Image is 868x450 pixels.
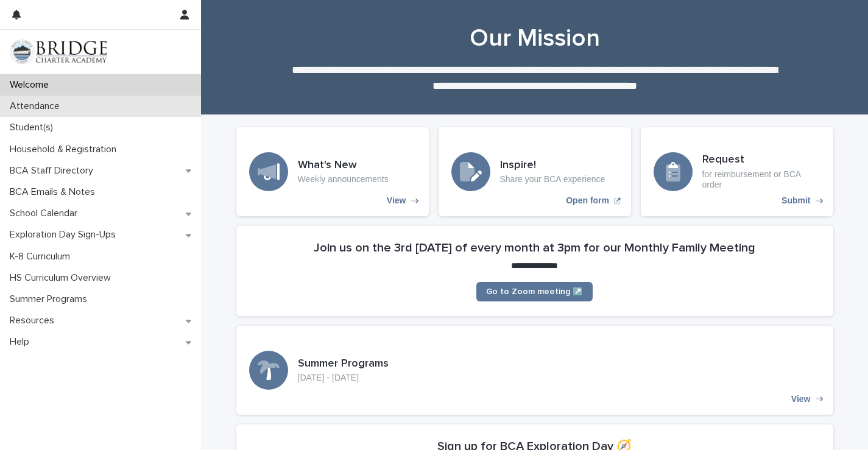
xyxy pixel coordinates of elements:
[5,165,103,177] p: BCA Staff Directory
[5,79,58,91] p: Welcome
[500,174,605,185] p: Share your BCA experience
[791,394,811,404] p: View
[439,127,631,216] a: Open form
[5,315,64,326] p: Resources
[236,127,429,216] a: View
[5,186,105,198] p: BCA Emails & Notes
[486,287,583,296] span: Go to Zoom meeting ↗️
[702,169,820,190] p: for reimbursement or BCA order
[566,195,609,206] p: Open form
[5,100,69,112] p: Attendance
[314,241,755,255] h2: Join us on the 3rd [DATE] of every month at 3pm for our Monthly Family Meeting
[5,229,125,241] p: Exploration Day Sign-Ups
[5,144,126,155] p: Household & Registration
[5,208,87,219] p: School Calendar
[5,122,63,133] p: Student(s)
[5,251,80,262] p: K-8 Curriculum
[298,357,389,371] h3: Summer Programs
[641,127,833,216] a: Submit
[476,282,593,301] a: Go to Zoom meeting ↗️
[5,272,121,284] p: HS Curriculum Overview
[298,174,389,185] p: Weekly announcements
[298,373,389,383] p: [DATE] - [DATE]
[10,40,107,64] img: V1C1m3IdTEidaUdm9Hs0
[5,294,97,305] p: Summer Programs
[702,153,820,167] h3: Request
[236,326,833,415] a: View
[298,159,389,172] h3: What's New
[236,24,833,53] h1: Our Mission
[500,159,605,172] h3: Inspire!
[782,195,810,206] p: Submit
[5,336,39,348] p: Help
[387,195,406,206] p: View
